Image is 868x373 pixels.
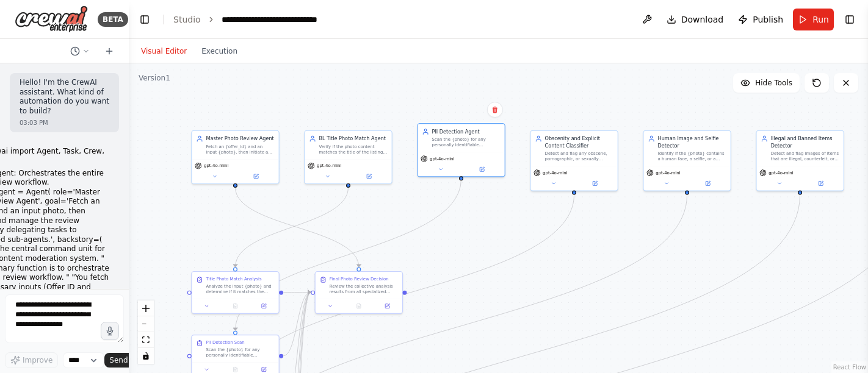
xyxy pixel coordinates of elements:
[138,348,154,364] button: toggle interactivity
[771,151,839,162] div: Detect and flag images of items that are illegal, counterfeit, or prohibited on the platform (e.g...
[733,9,788,30] button: Publish
[283,289,311,296] g: Edge from 4a936d1f-a476-4c40-ae23-2f4c1fa1758f to 50b75b2d-4f29-4c2d-b7de-884c0e63ba4c
[543,170,567,176] span: gpt-4o-mini
[99,44,119,59] button: Start a new chat
[194,44,245,59] button: Execution
[20,118,109,127] div: 03:03 PM
[344,302,374,310] button: No output available
[812,13,829,26] span: Run
[173,15,201,24] a: Studio
[656,170,680,176] span: gpt-4o-mini
[319,135,388,143] div: BL Title Photo Match Agent
[430,156,454,162] span: gpt-4o-mini
[793,9,834,30] button: Run
[330,283,398,295] div: Review the collective analysis results from all specialized agents for the {photo} of offer {offe...
[136,11,153,28] button: Hide left sidebar
[232,187,352,267] g: Edge from f8f945c6-02ef-408b-9d91-fa12e51c99eb to 4a936d1f-a476-4c40-ae23-2f4c1fa1758f
[432,137,501,148] div: Scan the {photo} for any personally identifiable information (PII) such as faces, addresses, or p...
[191,271,280,314] div: Title Photo Match AnalysisAnalyze the input {photo} and determine if it matches the product title...
[232,187,363,267] g: Edge from 6727d061-134f-41d5-97f1-4d2253e73aaa to 50b75b2d-4f29-4c2d-b7de-884c0e63ba4c
[756,130,844,191] div: Illegal and Banned Items DetectorDetect and flag images of items that are illegal, counterfeit, o...
[432,128,501,135] div: PII Detection Agent
[5,352,58,368] button: Improve
[283,289,311,360] g: Edge from 93740ac5-4390-4ad2-9eb2-487ec3154c79 to 50b75b2d-4f29-4c2d-b7de-884c0e63ba4c
[134,44,194,59] button: Visual Editor
[349,172,389,180] button: Open in side panel
[236,172,276,180] button: Open in side panel
[220,302,250,310] button: No output available
[658,135,726,149] div: Human Image and Selfie Detector
[487,102,503,118] button: Delete node
[139,73,170,83] div: Version 1
[643,130,731,191] div: Human Image and Selfie DetectorIdentify if the {photo} contains a human face, a selfie, or a sign...
[841,11,858,28] button: Show right sidebar
[319,144,388,155] div: Verify if the photo content matches the title of the listing for {offer_id}
[20,78,109,116] p: Hello! I'm the CrewAI assistant. What kind of automation do you want to build?
[138,316,154,332] button: zoom out
[317,163,341,168] span: gpt-4o-mini
[206,347,274,358] div: Scan the {photo} for any personally identifiable information (PII) including faces, addresses, ph...
[304,130,392,184] div: BL Title Photo Match AgentVerify if the photo content matches the title of the listing for {offer...
[375,302,400,310] button: Open in side panel
[206,283,274,295] div: Analyze the input {photo} and determine if it matches the product title for offer {offer_id}. Cro...
[330,276,389,282] div: Final Photo Review Decision
[15,5,88,33] img: Logo
[109,355,128,365] span: Send
[191,130,280,184] div: Master Photo Review AgentFetch an {offer_id} and an input {photo}, then initiate and manage the r...
[833,364,866,371] a: React Flow attribution
[65,44,95,59] button: Switch to previous chat
[251,302,276,310] button: Open in side panel
[417,123,505,177] div: PII Detection AgentScan the {photo} for any personally identifiable information (PII) such as fac...
[204,163,228,168] span: gpt-4o-mini
[104,353,142,368] button: Send
[662,9,729,30] button: Download
[530,130,618,191] div: Obscenity and Explicit Content ClassifierDetect and flag any obscene, pornographic, or sexually e...
[138,300,154,316] button: zoom in
[173,13,317,26] nav: breadcrumb
[206,135,274,143] div: Master Photo Review Agent
[98,12,128,27] div: BETA
[681,13,724,26] span: Download
[755,78,792,88] span: Hide Tools
[753,13,783,26] span: Publish
[769,170,793,176] span: gpt-4o-mini
[545,151,613,162] div: Detect and flag any obscene, pornographic, or sexually explicit content in the {photo}
[462,165,502,174] button: Open in side panel
[206,276,261,282] div: Title Photo Match Analysis
[315,271,403,314] div: Final Photo Review DecisionReview the collective analysis results from all specialized agents for...
[801,179,841,188] button: Open in side panel
[23,355,52,365] span: Improve
[232,179,465,330] g: Edge from e3ce6bda-8a44-405c-9c68-172fe3414a46 to 93740ac5-4390-4ad2-9eb2-487ec3154c79
[545,135,613,149] div: Obscenity and Explicit Content Classifier
[658,151,726,162] div: Identify if the {photo} contains a human face, a selfie, or a significant portion of a human body...
[206,144,274,155] div: Fetch an {offer_id} and an input {photo}, then initiate and manage the review process by delegati...
[138,300,154,364] div: React Flow controls
[771,135,839,149] div: Illegal and Banned Items Detector
[575,179,615,188] button: Open in side panel
[101,322,119,340] button: Click to speak your automation idea
[138,332,154,348] button: fit view
[733,73,800,93] button: Hide Tools
[688,179,728,188] button: Open in side panel
[206,339,244,345] div: PII Detection Scan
